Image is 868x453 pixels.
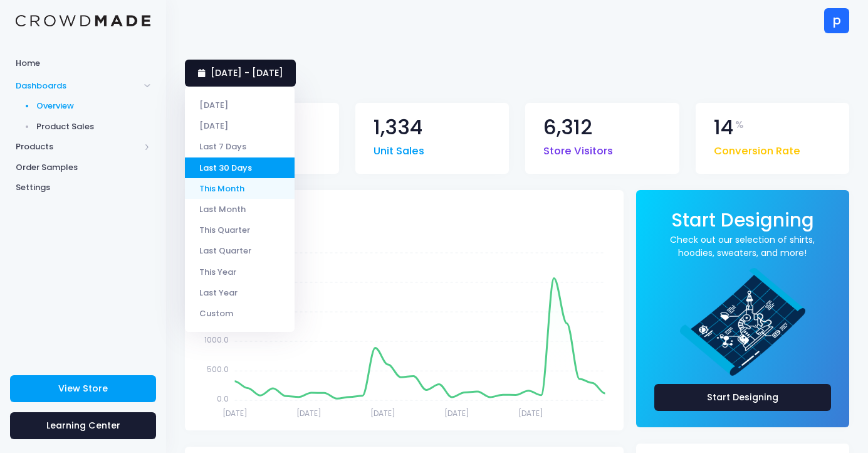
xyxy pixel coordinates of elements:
[185,115,295,136] li: [DATE]
[16,15,150,27] img: Logo
[185,303,295,324] li: Custom
[185,282,295,303] li: Last Year
[374,137,424,159] span: Unit Sales
[185,136,295,157] li: Last 7 Days
[222,408,248,418] tspan: [DATE]
[185,157,295,178] li: Last 30 Days
[444,408,469,418] tspan: [DATE]
[185,95,295,115] li: [DATE]
[207,363,229,374] tspan: 500.0
[296,408,322,418] tspan: [DATE]
[185,199,295,220] li: Last Month
[204,334,229,344] tspan: 1000.0
[671,207,814,233] span: Start Designing
[10,412,156,439] a: Learning Center
[518,408,543,418] tspan: [DATE]
[217,393,229,403] tspan: 0.0
[714,137,800,159] span: Conversion Rate
[654,384,831,411] a: Start Designing
[58,382,108,395] span: View Store
[16,181,150,194] span: Settings
[211,67,283,79] span: [DATE] - [DATE]
[16,80,140,92] span: Dashboards
[10,375,156,402] a: View Store
[185,240,295,261] li: Last Quarter
[370,408,395,418] tspan: [DATE]
[185,261,295,282] li: This Year
[185,220,295,240] li: This Quarter
[185,178,295,199] li: This Month
[543,117,592,138] span: 6,312
[543,137,613,159] span: Store Visitors
[185,60,296,87] a: [DATE] - [DATE]
[36,100,151,112] span: Overview
[671,218,814,230] a: Start Designing
[46,419,120,432] span: Learning Center
[16,161,150,174] span: Order Samples
[714,117,733,138] span: 14
[735,117,744,132] span: %
[654,233,831,260] a: Check out our selection of shirts, hoodies, sweaters, and more!
[374,117,422,138] span: 1,334
[36,120,151,133] span: Product Sales
[16,57,150,70] span: Home
[16,141,140,153] span: Products
[824,8,849,33] div: p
